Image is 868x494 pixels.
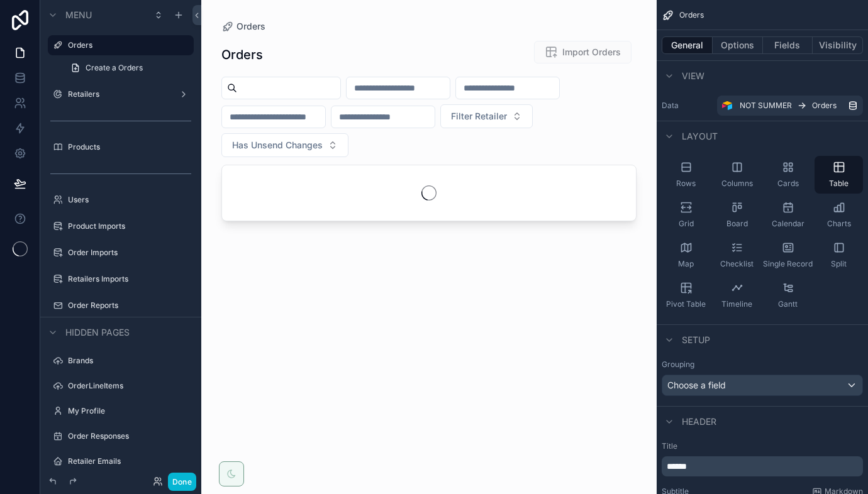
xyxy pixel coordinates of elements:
span: Charts [827,219,851,229]
span: Setup [682,334,710,346]
button: Map [662,236,710,274]
span: Split [831,259,847,269]
button: Single Record [764,236,812,274]
label: Grouping [662,360,694,370]
button: Columns [713,156,761,194]
span: Choose a field [667,380,726,390]
label: Order Responses [68,431,191,441]
span: Hidden pages [65,326,130,339]
span: Orders [679,10,704,20]
span: Gantt [778,299,798,309]
span: Calendar [772,219,804,229]
span: Layout [682,130,718,143]
span: Timeline [721,299,752,309]
label: Data [662,101,712,111]
label: Retailer Emails [68,456,191,466]
img: Airtable Logo [722,101,732,111]
button: Table [815,156,863,194]
button: Pivot Table [662,277,710,314]
span: Grid [679,219,694,229]
label: Products [68,142,191,152]
span: Cards [777,178,799,189]
span: Checklist [720,259,754,269]
span: Columns [721,178,753,189]
label: Title [662,441,863,451]
label: Product Imports [68,221,191,231]
button: Fields [763,36,813,54]
button: Timeline [713,277,761,314]
label: Orders [68,40,186,50]
button: Done [168,473,196,491]
button: Rows [662,156,710,194]
span: Create a Orders [86,63,143,73]
span: Table [829,178,849,189]
span: View [682,70,704,82]
button: Charts [815,196,863,234]
span: Map [678,259,694,269]
span: Pivot Table [666,299,706,309]
div: scrollable content [662,456,863,476]
span: Header [682,415,716,428]
label: Retailers [68,89,174,99]
a: NOT SUMMEROrders [717,96,863,116]
label: Order Imports [68,248,191,258]
span: Board [726,219,748,229]
button: Board [713,196,761,234]
button: Checklist [713,236,761,274]
button: Split [815,236,863,274]
button: Visibility [813,36,863,54]
button: Gantt [764,277,812,314]
label: My Profile [68,406,191,416]
label: Retailers Imports [68,274,191,284]
span: Orders [812,101,837,111]
label: Brands [68,356,191,366]
span: Menu [65,9,92,21]
button: Calendar [764,196,812,234]
label: Order Reports [68,300,191,310]
button: Choose a field [662,375,863,396]
span: NOT SUMMER [740,101,792,111]
span: Rows [676,178,696,189]
button: Options [713,36,763,54]
label: OrderLineItems [68,381,191,391]
button: Cards [764,156,812,194]
button: Grid [662,196,710,234]
label: Users [68,195,191,205]
a: Create a Orders [63,58,194,78]
button: General [662,36,713,54]
span: Single Record [763,259,813,269]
